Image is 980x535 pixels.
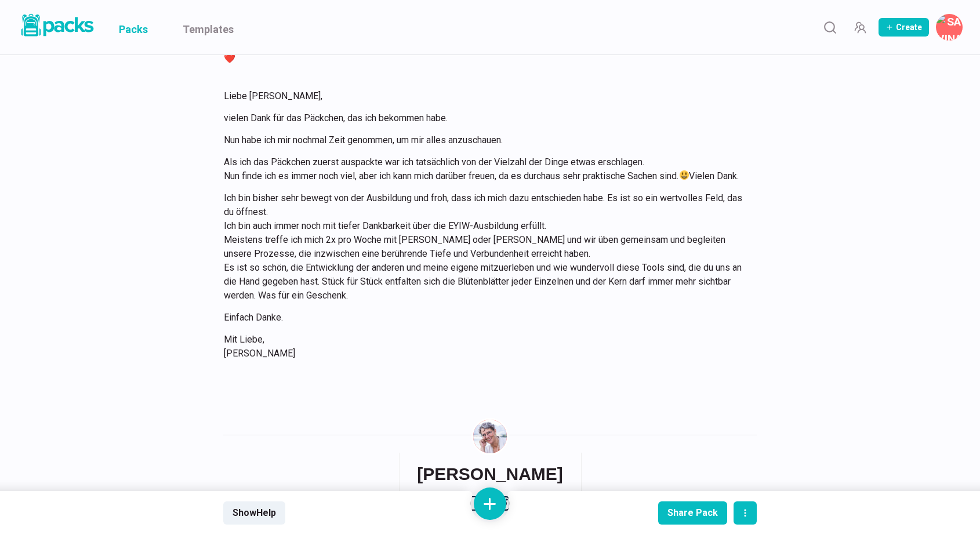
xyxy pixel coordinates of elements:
p: ❤️ [224,52,742,65]
p: Einfach Danke. [224,311,742,325]
button: Search [818,16,841,39]
p: Mit Liebe, [PERSON_NAME] [224,333,742,361]
p: vielen Dank für das Päckchen, das ich bekommen habe. [224,111,742,125]
p: Liebe [PERSON_NAME], [224,89,742,103]
img: Savina Tilmann [473,420,507,453]
button: Manage Team Invites [848,16,872,39]
button: Savina Tilmann [936,14,963,41]
button: actions [734,501,757,525]
button: Share Pack [658,501,727,525]
div: Share Pack [667,507,718,518]
p: Als ich das Päckchen zuerst auspackte war ich tatsächlich von der Vielzahl der Dinge etwas erschl... [224,155,742,183]
h6: [PERSON_NAME] [417,464,563,485]
a: Packs logo [17,12,96,43]
img: Packs logo [17,12,96,39]
img: 😃 [680,170,689,180]
button: ShowHelp [223,501,285,525]
button: Create Pack [879,18,929,37]
p: Ich bin bisher sehr bewegt von der Ausbildung und froh, dass ich mich dazu entschieden habe. Es i... [224,191,742,303]
p: Nun habe ich mir nochmal Zeit genommen, um mir alles anzuschauen. [224,133,742,147]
